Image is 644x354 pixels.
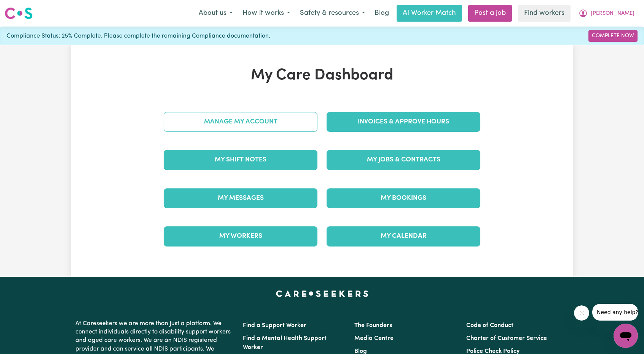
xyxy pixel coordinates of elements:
a: Find a Mental Health Support Worker [243,335,327,351]
span: [PERSON_NAME] [591,9,634,18]
button: How it works [238,5,295,21]
iframe: Button to launch messaging window [614,324,638,348]
a: My Jobs & Contracts [327,150,480,170]
span: Compliance Status: 25% Complete. Please complete the remaining Compliance documentation. [6,32,270,41]
a: My Shift Notes [164,150,317,170]
a: Find workers [518,5,571,22]
a: My Messages [164,188,317,208]
iframe: Close message [574,305,589,321]
button: Safety & resources [295,5,370,21]
a: My Bookings [327,188,480,208]
a: AI Worker Match [397,5,462,22]
a: My Calendar [327,226,480,246]
span: Need any help? [5,5,46,11]
a: Careseekers logo [5,5,33,22]
a: Post a job [468,5,512,22]
a: Charter of Customer Service [466,335,547,341]
button: About us [194,5,238,21]
a: Blog [370,5,394,22]
a: The Founders [354,322,392,329]
a: My Workers [164,226,317,246]
a: Code of Conduct [466,322,513,329]
h1: My Care Dashboard [159,66,485,85]
a: Media Centre [354,335,394,341]
a: Find a Support Worker [243,322,306,329]
a: Complete Now [588,30,638,42]
button: My Account [574,5,639,21]
img: Careseekers logo [5,6,33,20]
a: Manage My Account [164,112,317,132]
iframe: Message from company [592,304,638,321]
a: Invoices & Approve Hours [327,112,480,132]
a: Careseekers home page [276,291,368,297]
